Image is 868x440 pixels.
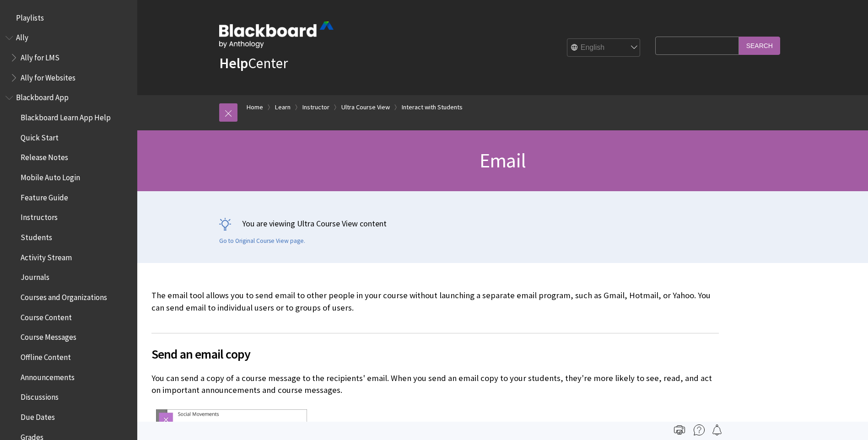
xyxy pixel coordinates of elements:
[341,102,390,113] a: Ultra Course View
[16,10,44,22] span: Playlists
[567,39,641,57] select: Site Language Selector
[219,54,248,72] strong: Help
[219,54,288,72] a: HelpCenter
[16,30,28,43] span: Ally
[21,130,59,142] span: Quick Start
[21,170,80,182] span: Mobile Auto Login
[480,148,526,173] span: Email
[21,190,68,202] span: Feature Guide
[21,389,59,402] span: Discussions
[5,10,132,26] nav: Book outline for Playlists
[712,424,722,435] img: Follow this page
[694,424,705,435] img: More help
[21,150,68,162] span: Release Notes
[151,344,719,364] span: Send an email copy
[219,21,334,48] img: Blackboard by Anthology
[21,349,71,362] span: Offline Content
[219,218,787,229] p: You are viewing Ultra Course View content
[16,90,69,102] span: Blackboard App
[21,70,75,82] span: Ally for Websites
[21,370,75,382] span: Announcements
[21,50,59,62] span: Ally for LMS
[151,290,719,313] p: The email tool allows you to send email to other people in your course without launching a separa...
[21,210,58,222] span: Instructors
[275,102,291,113] a: Learn
[21,230,52,242] span: Students
[21,270,49,282] span: Journals
[402,102,463,113] a: Interact with Students
[302,102,329,113] a: Instructor
[21,409,55,422] span: Due Dates
[21,290,107,302] span: Courses and Organizations
[674,424,685,435] img: Print
[219,237,305,245] a: Go to Original Course View page.
[21,330,76,342] span: Course Messages
[21,110,111,122] span: Blackboard Learn App Help
[21,250,72,262] span: Activity Stream
[151,372,719,396] p: You can send a copy of a course message to the recipients' email. When you send an email copy to ...
[739,37,780,54] input: Search
[247,102,263,113] a: Home
[5,30,132,86] nav: Book outline for Anthology Ally Help
[21,310,72,322] span: Course Content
